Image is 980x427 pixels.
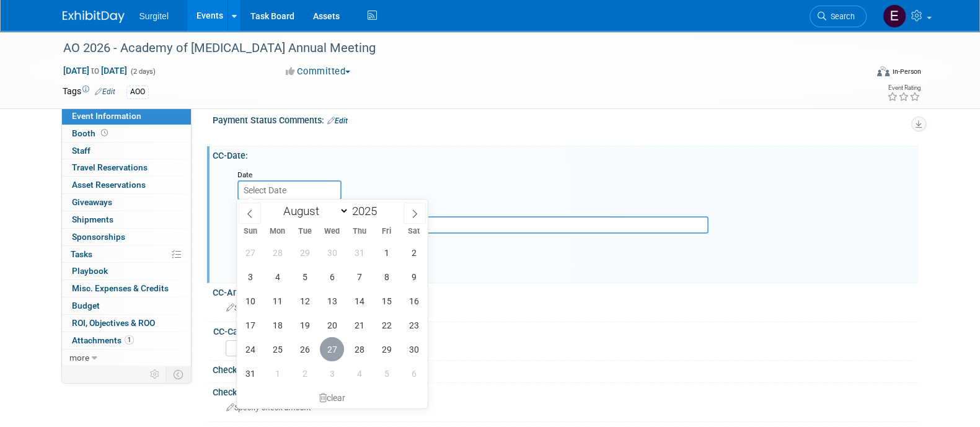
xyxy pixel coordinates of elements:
[293,240,317,265] span: July 29, 2025
[402,313,426,337] span: August 23, 2025
[72,162,148,172] span: Travel Reservations
[226,303,299,312] span: Specify cc-amount
[347,337,371,361] span: August 28, 2025
[374,265,399,289] span: August 8, 2025
[320,265,344,289] span: August 6, 2025
[62,125,191,142] a: Booth
[237,227,264,236] span: Sun
[265,337,289,361] span: August 25, 2025
[402,361,426,385] span: September 6, 2025
[320,361,344,385] span: September 3, 2025
[826,12,855,21] span: Search
[72,232,125,242] span: Sponsorships
[144,366,166,382] td: Personalize Event Tab Strip
[886,85,920,91] div: Event Rating
[62,350,191,366] a: more
[402,337,426,361] span: August 30, 2025
[72,146,90,156] span: Staff
[238,289,262,313] span: August 10, 2025
[238,313,262,337] span: August 17, 2025
[72,335,134,345] span: Attachments
[166,366,191,382] td: Toggle Event Tabs
[99,128,110,138] span: Booth not reserved yet
[237,180,342,200] input: Select Date
[293,313,317,337] span: August 19, 2025
[402,240,426,265] span: August 2, 2025
[374,240,399,265] span: August 1, 2025
[63,11,125,23] img: ExhibitDay
[265,265,289,289] span: August 4, 2025
[62,177,191,193] a: Asset Reservations
[213,361,918,377] div: Check Request Date:
[238,337,262,361] span: August 24, 2025
[62,315,191,332] a: ROI, Objectives & ROO
[62,194,191,211] a: Giveaways
[62,297,191,314] a: Budget
[320,337,344,361] span: August 27, 2025
[293,337,317,361] span: August 26, 2025
[63,85,115,99] td: Tags
[293,265,317,289] span: August 5, 2025
[238,265,262,289] span: August 3, 2025
[402,289,426,313] span: August 16, 2025
[319,227,346,236] span: Wed
[374,361,399,385] span: September 5, 2025
[72,128,110,138] span: Booth
[126,86,149,99] div: AOO
[320,289,344,313] span: August 13, 2025
[327,117,348,125] a: Edit
[265,313,289,337] span: August 18, 2025
[213,383,918,398] div: Check Amount:
[293,289,317,313] span: August 12, 2025
[374,313,399,337] span: August 22, 2025
[62,332,191,349] a: Attachments1
[59,37,848,59] div: AO 2026 - Academy of [MEDICAL_DATA] Annual Meeting
[400,227,428,236] span: Sat
[264,227,291,236] span: Mon
[71,249,92,259] span: Tasks
[291,227,319,236] span: Tue
[237,387,428,408] div: clear
[72,214,113,224] span: Shipments
[346,227,373,236] span: Thu
[265,289,289,313] span: August 11, 2025
[63,65,128,76] span: [DATE] [DATE]
[402,265,426,289] span: August 9, 2025
[226,403,311,412] span: Specify check amount
[293,361,317,385] span: September 2, 2025
[125,335,134,345] span: 1
[139,11,169,21] span: Surgitel
[213,322,912,338] div: CC-Card:
[72,283,169,293] span: Misc. Expenses & Credits
[883,4,906,28] img: Event Coordinator
[62,246,191,263] a: Tasks
[69,353,89,363] span: more
[374,289,399,313] span: August 15, 2025
[281,65,355,78] button: Committed
[72,111,141,121] span: Event Information
[265,361,289,385] span: September 1, 2025
[347,313,371,337] span: August 21, 2025
[72,318,155,328] span: ROI, Objectives & ROO
[72,197,112,207] span: Giveaways
[347,265,371,289] span: August 7, 2025
[62,280,191,297] a: Misc. Expenses & Credits
[62,229,191,245] a: Sponsorships
[810,6,867,27] a: Search
[891,67,920,76] div: In-Person
[278,203,349,219] select: Month
[265,240,289,265] span: July 28, 2025
[130,68,156,76] span: (2 days)
[72,180,146,190] span: Asset Reservations
[213,111,918,127] div: Payment Status Comments:
[320,313,344,337] span: August 20, 2025
[237,170,252,179] small: Date
[72,266,108,276] span: Playbook
[349,204,386,218] input: Year
[72,301,100,310] span: Budget
[877,66,890,76] img: Format-Inperson.png
[62,143,191,159] a: Staff
[347,240,371,265] span: July 31, 2025
[62,211,191,228] a: Shipments
[89,66,101,76] span: to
